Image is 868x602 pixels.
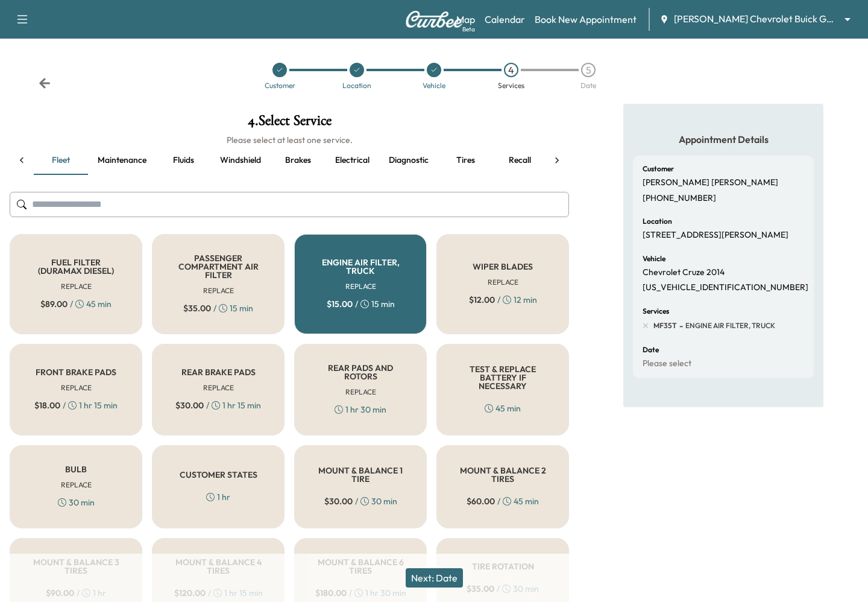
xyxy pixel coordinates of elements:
[40,298,68,310] span: $ 89.00
[180,471,257,479] h5: CUSTOMER STATES
[643,282,808,293] p: [US_VEHICLE_IDENTIFICATION_NUMBER]
[580,82,596,89] div: Date
[643,230,788,241] p: [STREET_ADDRESS][PERSON_NAME]
[643,346,659,353] h6: Date
[643,255,665,262] h6: Vehicle
[456,466,549,483] h5: MOUNT & BALANCE 2 TIRES
[467,495,539,507] div: / 45 min
[643,218,672,225] h6: Location
[61,281,92,292] h6: REPLACE
[203,382,234,393] h6: REPLACE
[456,365,549,390] h5: TEST & REPLACE BATTERY IF NECESSARY
[271,146,325,175] button: Brakes
[643,177,778,188] p: [PERSON_NAME] [PERSON_NAME]
[683,321,775,331] span: ENGINE AIR FILTER, TRUCK
[88,146,156,175] button: Maintenance
[423,82,445,89] div: Vehicle
[498,82,524,89] div: Services
[335,404,386,416] div: 1 hr 30 min
[674,12,839,26] span: [PERSON_NAME] Chevrolet Buick GMC
[314,466,407,483] h5: MOUNT & BALANCE 1 TIRE
[265,82,295,89] div: Customer
[175,399,204,411] span: $ 30.00
[345,281,376,292] h6: REPLACE
[469,294,537,306] div: / 12 min
[342,82,371,89] div: Location
[345,387,376,398] h6: REPLACE
[485,402,521,414] div: 45 min
[203,285,234,296] h6: REPLACE
[485,12,525,27] a: Calendar
[156,146,210,175] button: Fluids
[34,399,118,411] div: / 1 hr 15 min
[39,77,51,89] div: Back
[183,302,253,314] div: / 15 min
[535,12,637,27] a: Book New Appointment
[643,193,716,204] p: [PHONE_NUMBER]
[181,368,256,376] h5: REAR BRAKE PADS
[643,165,674,173] h6: Customer
[34,146,88,175] button: Fleet
[677,320,683,332] span: -
[58,496,95,509] div: 30 min
[581,63,596,77] div: 5
[65,465,87,474] h5: BULB
[206,491,230,503] div: 1 hr
[643,267,725,278] p: Chevrolet Cruze 2014
[325,146,379,175] button: Electrical
[406,568,463,588] button: Next: Date
[405,11,463,28] img: Curbee Logo
[172,254,265,279] h5: PASSENGER COMPARTMENT AIR FILTER
[488,277,518,288] h6: REPLACE
[175,399,261,411] div: / 1 hr 15 min
[210,146,271,175] button: Windshield
[36,368,116,376] h5: FRONT BRAKE PADS
[473,262,533,271] h5: WIPER BLADES
[492,146,547,175] button: Recall
[10,113,569,134] h1: 4 . Select Service
[10,134,569,146] h6: Please select at least one service.
[324,495,353,507] span: $ 30.00
[314,364,407,381] h5: REAR PADS AND ROTORS
[633,133,814,146] h5: Appointment Details
[438,146,492,175] button: Tires
[467,495,495,507] span: $ 60.00
[61,480,92,490] h6: REPLACE
[324,495,397,507] div: / 30 min
[30,258,122,275] h5: FUEL FILTER (DURAMAX DIESEL)
[34,399,60,411] span: $ 18.00
[643,358,691,369] p: Please select
[314,258,407,275] h5: ENGINE AIR FILTER, TRUCK
[462,25,475,34] div: Beta
[469,294,495,306] span: $ 12.00
[61,382,92,393] h6: REPLACE
[643,308,669,315] h6: Services
[183,302,211,314] span: $ 35.00
[40,298,112,310] div: / 45 min
[653,321,677,331] span: MF35T
[504,63,518,77] div: 4
[327,298,353,310] span: $ 15.00
[327,298,395,310] div: / 15 min
[379,146,438,175] button: Diagnostic
[456,12,475,27] a: MapBeta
